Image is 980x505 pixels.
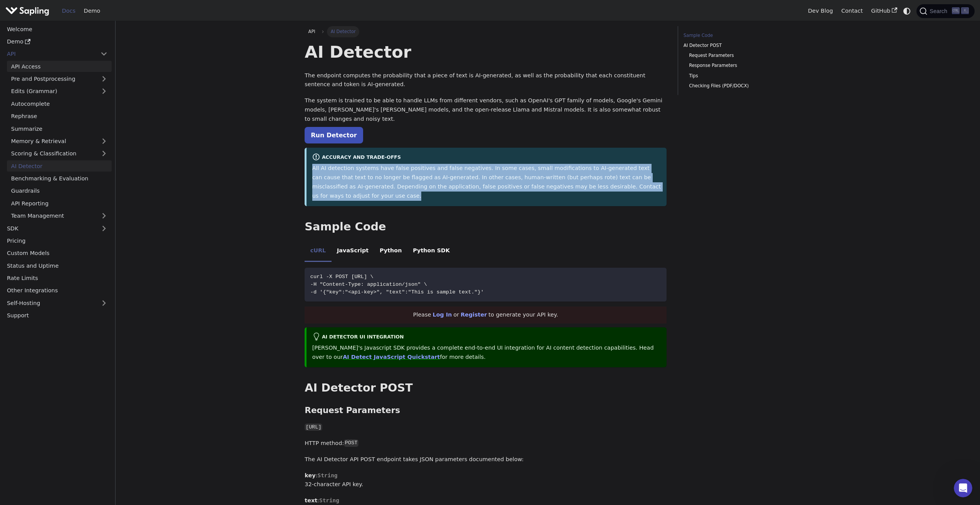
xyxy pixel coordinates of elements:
[689,52,785,59] a: Request Parameters
[312,153,661,162] div: Accuracy and Trade-offs
[461,312,487,318] a: Register
[305,71,667,90] p: The endpoint computes the probability that a piece of text is AI-generated, as well as the probab...
[305,439,667,448] p: HTTP method:
[433,312,452,318] a: Log In
[7,111,112,122] a: Rephrase
[961,7,969,14] kbd: K
[58,5,80,17] a: Docs
[310,289,484,295] span: -d '{"key":"<api-key>", "text":"This is sample text."}'
[305,96,667,123] p: The system is trained to be able to handle LLMs from different vendors, such as OpenAI's GPT fami...
[343,354,440,360] a: AI Detect JavaScript Quickstart
[954,479,972,497] iframe: Intercom live chat
[305,471,667,490] p: : 32-character API key.
[683,42,788,49] a: AI Detector POST
[689,72,785,80] a: Tips
[916,4,974,18] button: Search (Ctrl+K)
[407,241,456,262] li: Python SDK
[317,472,337,478] span: String
[689,62,785,69] a: Response Parameters
[3,260,112,271] a: Status and Uptime
[7,136,112,147] a: Memory & Retrieval
[3,248,112,259] a: Custom Models
[305,220,667,234] h2: Sample Code
[96,48,112,60] button: Collapse sidebar category 'API'
[5,5,49,17] img: Sapling.ai
[305,405,667,416] h3: Request Parameters
[804,5,837,17] a: Dev Blog
[3,36,112,47] a: Demo
[7,123,112,134] a: Summarize
[7,210,112,222] a: Team Management
[374,241,407,262] li: Python
[3,235,112,247] a: Pricing
[332,241,374,262] li: JavaScript
[305,241,331,262] li: cURL
[312,343,661,362] p: [PERSON_NAME]'s Javascript SDK provides a complete end-to-end UI integration for AI content detec...
[305,472,315,478] strong: key
[310,274,374,280] span: curl -X POST [URL] \
[3,48,96,60] a: API
[3,310,112,321] a: Support
[96,223,112,234] button: Expand sidebar category 'SDK'
[7,173,112,184] a: Benchmarking & Evaluation
[319,497,339,503] span: String
[305,381,667,395] h2: AI Detector POST
[7,61,112,72] a: API Access
[312,333,661,342] div: AI Detector UI integration
[867,5,901,17] a: GitHub
[7,98,112,109] a: Autocomplete
[312,164,661,200] p: All AI detection systems have false positives and false negatives. In some cases, small modificat...
[305,42,667,62] h1: AI Detector
[310,282,427,287] span: -H "Content-Type: application/json" \
[3,285,112,296] a: Other Integrations
[7,185,112,197] a: Guardrails
[7,73,112,85] a: Pre and Postprocessing
[3,273,112,284] a: Rate Limits
[7,148,112,159] a: Scoring & Classification
[7,160,112,172] a: AI Detector
[327,26,359,37] span: AI Detector
[3,23,112,35] a: Welcome
[344,439,358,447] code: POST
[3,223,96,234] a: SDK
[3,297,112,308] a: Self-Hosting
[7,198,112,209] a: API Reporting
[7,86,112,97] a: Edits (Grammar)
[305,26,667,37] nav: Breadcrumbs
[689,82,785,90] a: Checking Files (PDF/DOCX)
[927,8,952,14] span: Search
[683,32,788,39] a: Sample Code
[305,26,319,37] a: API
[305,127,363,143] a: Run Detector
[5,5,52,17] a: Sapling.ai
[305,497,317,503] strong: text
[80,5,104,17] a: Demo
[837,5,867,17] a: Contact
[305,307,667,323] div: Please or to generate your API key.
[305,423,322,431] code: [URL]
[308,29,315,34] span: API
[901,5,913,17] button: Switch between dark and light mode (currently system mode)
[305,455,667,464] p: The AI Detector API POST endpoint takes JSON parameters documented below:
